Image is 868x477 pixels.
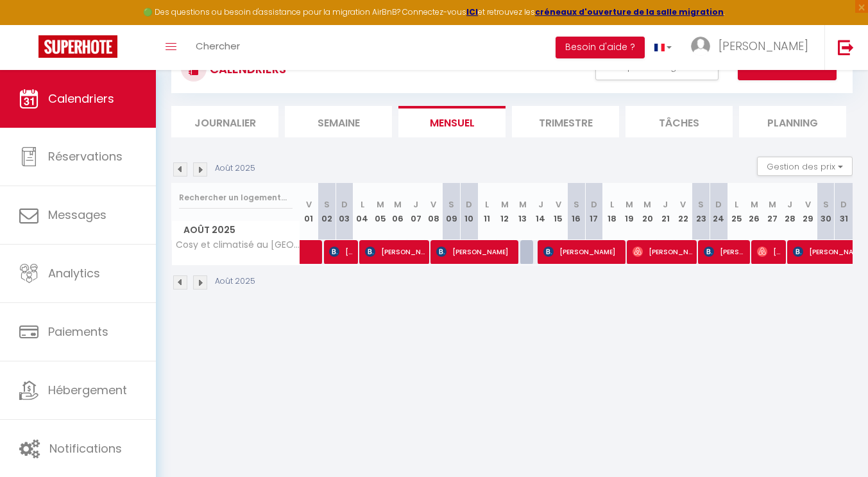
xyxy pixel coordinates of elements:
[838,39,854,55] img: logout
[215,162,255,175] p: Août 2025
[625,106,733,137] li: Tâches
[174,240,302,250] span: Cosy et climatisé au [GEOGRAPHIC_DATA] ([GEOGRAPHIC_DATA])
[389,183,407,240] th: 06
[329,239,353,264] span: [PERSON_NAME]
[745,183,763,240] th: 26
[496,183,514,240] th: 12
[757,239,781,264] span: [PERSON_NAME]
[300,183,318,240] th: 01
[448,198,454,211] abbr: S
[680,198,686,211] abbr: V
[365,239,425,264] span: [PERSON_NAME]
[585,183,603,240] th: 17
[171,106,278,137] li: Journalier
[179,186,293,209] input: Rechercher un logement...
[567,183,585,240] th: 16
[538,198,543,211] abbr: J
[638,183,656,240] th: 20
[478,183,496,240] th: 11
[532,183,550,240] th: 14
[757,157,853,176] button: Gestion des prix
[48,148,123,164] span: Réservations
[691,37,710,56] img: ...
[656,183,674,240] th: 21
[48,207,106,223] span: Messages
[430,198,436,211] abbr: V
[751,198,758,211] abbr: M
[591,198,597,211] abbr: D
[466,198,472,211] abbr: D
[336,183,353,240] th: 03
[341,198,348,211] abbr: D
[10,5,49,44] button: Ouvrir le widget de chat LiveChat
[674,183,692,240] th: 22
[799,183,817,240] th: 29
[704,239,745,264] span: [PERSON_NAME]
[625,198,633,211] abbr: M
[514,183,532,240] th: 13
[739,106,846,137] li: Planning
[413,198,418,211] abbr: J
[710,183,728,240] th: 24
[48,382,127,398] span: Hébergement
[306,198,312,211] abbr: V
[633,239,692,264] span: [PERSON_NAME]
[643,198,651,211] abbr: M
[603,183,621,240] th: 18
[48,324,108,340] span: Paiements
[728,183,745,240] th: 25
[519,198,527,211] abbr: M
[769,198,776,211] abbr: M
[543,239,621,264] span: [PERSON_NAME]
[840,198,847,211] abbr: D
[215,275,255,288] p: Août 2025
[805,198,811,211] abbr: V
[787,198,792,211] abbr: J
[285,106,392,137] li: Semaine
[817,183,835,240] th: 30
[466,6,478,17] a: ICI
[719,38,808,54] span: [PERSON_NAME]
[48,91,114,107] span: Calendriers
[781,183,799,240] th: 28
[443,183,461,240] th: 09
[823,198,829,211] abbr: S
[324,198,330,211] abbr: S
[186,25,250,70] a: Chercher
[556,37,645,58] button: Besoin d'aide ?
[663,198,668,211] abbr: J
[501,198,509,211] abbr: M
[49,440,122,456] span: Notifications
[425,183,443,240] th: 08
[574,198,579,211] abbr: S
[698,198,704,211] abbr: S
[485,198,489,211] abbr: L
[692,183,710,240] th: 23
[394,198,402,211] abbr: M
[377,198,384,211] abbr: M
[556,198,561,211] abbr: V
[371,183,389,240] th: 05
[361,198,364,211] abbr: L
[318,183,336,240] th: 02
[48,265,100,281] span: Analytics
[172,221,300,239] span: Août 2025
[715,198,722,211] abbr: D
[512,106,619,137] li: Trimestre
[735,198,738,211] abbr: L
[353,183,371,240] th: 04
[461,183,479,240] th: 10
[549,183,567,240] th: 15
[610,198,614,211] abbr: L
[436,239,514,264] span: [PERSON_NAME]
[38,35,117,58] img: Super Booking
[621,183,639,240] th: 19
[398,106,506,137] li: Mensuel
[407,183,425,240] th: 07
[535,6,724,17] a: créneaux d'ouverture de la salle migration
[196,39,240,53] span: Chercher
[763,183,781,240] th: 27
[681,25,824,70] a: ... [PERSON_NAME]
